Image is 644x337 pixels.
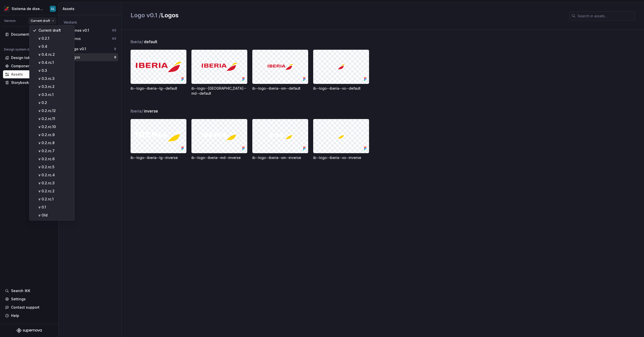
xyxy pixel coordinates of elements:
div: v 0.2.rc.7 [38,148,71,153]
div: v 0.2 [38,100,71,105]
div: v 0.2.rc.11 [38,116,71,121]
div: v 0.2.rc.1 [38,197,71,202]
div: v 0.2.rc.4 [38,173,71,178]
div: v 0.1 [38,205,71,210]
div: v 0.4 [38,44,71,49]
div: v 0.2.rc.8 [38,140,71,145]
div: v 0.4.rc.2 [38,52,71,57]
div: v 0.2.rc.10 [38,124,71,129]
div: v 0.3 [38,68,71,73]
div: v 0.2.rc.9 [38,132,71,137]
div: Current draft [38,28,71,33]
div: v 0.2.rc.3 [38,181,71,186]
div: v 0.2.rc.5 [38,164,71,170]
div: v Old [38,213,71,218]
div: v 0.2.rc.2 [38,189,71,194]
div: v 0.2.1 [38,36,71,41]
div: v 0.2.rc.6 [38,156,71,161]
div: v 0.3.rc.2 [38,84,71,89]
div: v 0.3.rc.3 [38,76,71,81]
div: v 0.4.rc.1 [38,60,71,65]
div: v 0.3.rc.1 [38,92,71,97]
div: v 0.2.rc.12 [38,108,71,113]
